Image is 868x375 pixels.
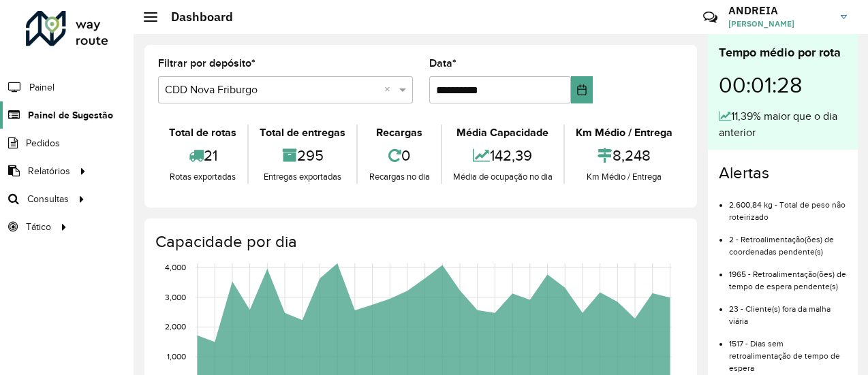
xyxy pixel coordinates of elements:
span: Tático [26,220,51,234]
span: Painel de Sugestão [28,108,113,123]
div: 11,39% maior que o dia anterior [719,108,847,141]
h4: Capacidade por dia [155,232,683,252]
div: Km Médio / Entrega [568,125,680,141]
text: 1,000 [167,352,186,361]
div: Tempo médio por rota [719,44,847,62]
li: 23 - Cliente(s) fora da malha viária [729,293,847,327]
li: 2 - Retroalimentação(ões) de coordenadas pendente(s) [729,223,847,258]
label: Data [429,55,456,71]
span: [PERSON_NAME] [728,18,831,30]
button: Choose Date [571,76,593,103]
div: Recargas no dia [361,170,437,184]
div: 142,39 [446,141,560,170]
div: 8,248 [568,141,680,170]
div: Km Médio / Entrega [568,170,680,184]
div: Recargas [361,125,437,141]
div: Entregas exportadas [252,170,353,184]
div: 295 [252,141,353,170]
h4: Alertas [719,163,847,183]
text: 2,000 [165,323,186,331]
li: 1517 - Dias sem retroalimentação de tempo de espera [729,327,847,374]
div: Total de entregas [252,125,353,141]
span: Pedidos [26,136,60,150]
div: 0 [361,141,437,170]
div: 00:01:28 [719,62,847,108]
li: 2.600,84 kg - Total de peso não roteirizado [729,189,847,223]
label: Filtrar por depósito [158,55,255,71]
span: Painel [29,80,55,95]
span: Relatórios [28,164,70,178]
a: Contato Rápido [696,3,725,32]
div: 21 [161,141,244,170]
div: Rotas exportadas [161,170,244,184]
div: Total de rotas [161,125,244,141]
span: Consultas [27,192,69,206]
text: 3,000 [165,293,186,301]
span: Clear all [384,82,396,98]
li: 1965 - Retroalimentação(ões) de tempo de espera pendente(s) [729,258,847,293]
div: Média de ocupação no dia [446,170,560,184]
text: 4,000 [165,263,186,272]
div: Média Capacidade [446,125,560,141]
h2: Dashboard [157,10,233,25]
h3: ANDREIA [728,4,831,17]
